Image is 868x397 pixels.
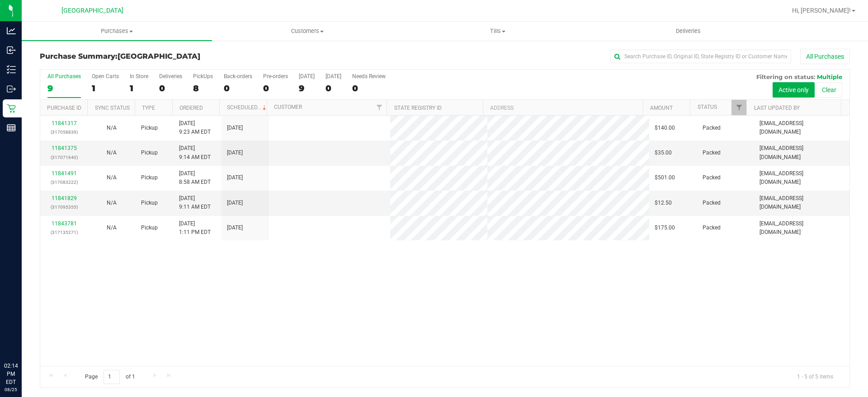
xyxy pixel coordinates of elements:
[703,224,721,232] span: Packed
[394,105,442,111] a: State Registry ID
[227,173,243,182] span: [DATE]
[179,169,211,187] span: [DATE] 8:58 AM EDT
[46,228,82,237] p: (317135271)
[773,82,815,98] button: Active only
[263,73,288,79] div: Pre-orders
[227,149,243,157] span: [DATE]
[107,224,117,232] button: N/A
[650,105,673,111] a: Amount
[7,84,16,93] inline-svg: Outbound
[107,149,117,157] button: N/A
[52,170,77,177] a: 11841491
[47,73,81,79] div: All Purchases
[7,46,16,55] inline-svg: Inbound
[52,220,77,227] a: 11843781
[655,149,672,157] span: $35.00
[816,82,842,98] button: Clear
[46,178,82,187] p: (317083222)
[212,27,402,35] span: Customers
[7,104,16,113] inline-svg: Retail
[403,27,592,35] span: Tills
[325,73,341,79] div: [DATE]
[179,119,211,136] span: [DATE] 9:23 AM EDT
[52,195,77,201] a: 11841829
[759,119,844,136] span: [EMAIL_ADDRESS][DOMAIN_NAME]
[263,83,288,93] div: 0
[46,128,82,136] p: (317058839)
[593,22,783,41] a: Deliveries
[483,100,643,116] th: Address
[52,145,77,151] a: 11841375
[193,83,213,93] div: 8
[130,73,148,79] div: In Store
[77,370,142,384] span: Page of 1
[92,83,119,93] div: 1
[141,149,158,157] span: Pickup
[224,73,252,79] div: Back-orders
[352,73,386,79] div: Needs Review
[107,199,117,207] button: N/A
[664,27,713,35] span: Deliveries
[800,49,850,64] button: All Purchases
[179,194,211,211] span: [DATE] 9:11 AM EDT
[159,73,182,79] div: Deliveries
[52,120,77,126] a: 11841317
[142,105,155,111] a: Type
[792,7,851,14] span: Hi, [PERSON_NAME]!
[107,173,117,182] button: N/A
[703,199,721,207] span: Packed
[118,52,200,61] span: [GEOGRAPHIC_DATA]
[141,173,158,182] span: Pickup
[759,169,844,187] span: [EMAIL_ADDRESS][DOMAIN_NAME]
[759,194,844,211] span: [EMAIL_ADDRESS][DOMAIN_NAME]
[130,83,148,93] div: 1
[22,27,212,35] span: Purchases
[352,83,386,93] div: 0
[655,124,675,132] span: $140.00
[179,105,203,111] a: Ordered
[655,199,672,207] span: $12.50
[179,220,211,237] span: [DATE] 1:11 PM EDT
[4,362,18,386] p: 02:14 PM EDT
[817,73,842,80] span: Multiple
[227,199,243,207] span: [DATE]
[92,73,119,79] div: Open Carts
[46,203,82,211] p: (317095355)
[698,104,717,110] a: Status
[95,105,130,111] a: Sync Status
[756,73,815,80] span: Filtering on status:
[7,123,16,132] inline-svg: Reports
[9,325,36,352] iframe: Resource center
[224,83,252,93] div: 0
[107,149,117,156] span: Not Applicable
[790,370,840,383] span: 1 - 5 of 5 items
[227,104,268,111] a: Scheduled
[47,83,81,93] div: 9
[40,52,310,61] h3: Purchase Summary:
[107,200,117,206] span: Not Applicable
[4,386,18,393] p: 08/25
[759,220,844,237] span: [EMAIL_ADDRESS][DOMAIN_NAME]
[655,173,675,182] span: $501.00
[46,153,82,162] p: (317071640)
[47,105,81,111] a: Purchase ID
[107,224,117,231] span: Not Applicable
[754,105,800,111] a: Last Updated By
[104,370,120,384] input: 1
[107,124,117,132] button: N/A
[703,149,721,157] span: Packed
[107,174,117,181] span: Not Applicable
[212,22,402,41] a: Customers
[299,83,315,93] div: 9
[299,73,315,79] div: [DATE]
[402,22,593,41] a: Tills
[274,104,302,110] a: Customer
[141,124,158,132] span: Pickup
[703,124,721,132] span: Packed
[179,144,211,161] span: [DATE] 9:14 AM EDT
[61,7,123,14] span: [GEOGRAPHIC_DATA]
[731,100,746,115] a: Filter
[227,124,243,132] span: [DATE]
[7,26,16,35] inline-svg: Analytics
[7,65,16,74] inline-svg: Inventory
